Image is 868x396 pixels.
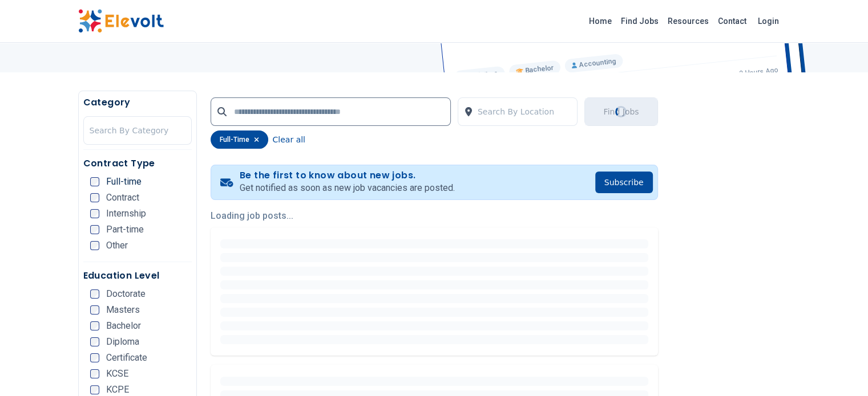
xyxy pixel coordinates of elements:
[240,181,455,195] p: Get notified as soon as new job vacancies are posted.
[90,209,99,218] input: Internship
[106,193,139,202] span: Contract
[90,321,99,330] input: Bachelor
[90,353,99,362] input: Certificate
[90,289,99,299] input: Doctorate
[211,130,268,149] div: full-time
[106,225,144,234] span: Part-time
[78,9,164,33] img: Elevolt
[106,305,140,315] span: Masters
[751,10,786,32] a: Login
[106,209,146,218] span: Internship
[106,289,146,299] span: Doctorate
[616,12,663,30] a: Find Jobs
[83,269,192,283] h5: Education Level
[90,225,99,234] input: Part-time
[90,369,99,378] input: KCSE
[273,130,305,149] button: Clear all
[90,177,99,186] input: Full-time
[106,353,147,362] span: Certificate
[106,385,129,394] span: KCPE
[211,209,658,223] p: Loading job posts...
[811,341,868,396] iframe: Chat Widget
[106,177,142,186] span: Full-time
[90,337,99,346] input: Diploma
[90,241,99,250] input: Other
[106,337,139,346] span: Diploma
[663,12,713,30] a: Resources
[595,172,653,193] button: Subscribe
[83,96,192,109] h5: Category
[90,193,99,202] input: Contract
[240,170,455,181] h4: Be the first to know about new jobs.
[90,385,99,394] input: KCPE
[106,241,128,250] span: Other
[584,12,616,30] a: Home
[106,321,141,330] span: Bachelor
[90,305,99,315] input: Masters
[83,157,192,170] h5: Contract Type
[613,104,629,119] div: Loading...
[713,12,751,30] a: Contact
[584,97,657,126] button: Find JobsLoading...
[106,369,128,378] span: KCSE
